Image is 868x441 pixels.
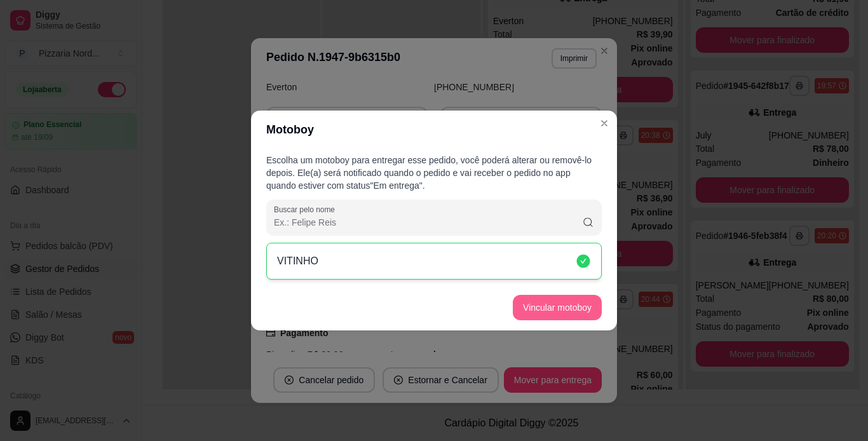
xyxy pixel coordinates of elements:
header: Motoboy [251,111,617,149]
p: Escolha um motoboy para entregar esse pedido, você poderá alterar ou removê-lo depois. Ele(a) ser... [266,154,602,192]
label: Buscar pelo nome [274,204,339,215]
p: VITINHO [277,254,318,269]
button: Close [594,113,614,133]
input: Buscar pelo nome [274,216,582,229]
button: Vincular motoboy [513,295,602,320]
